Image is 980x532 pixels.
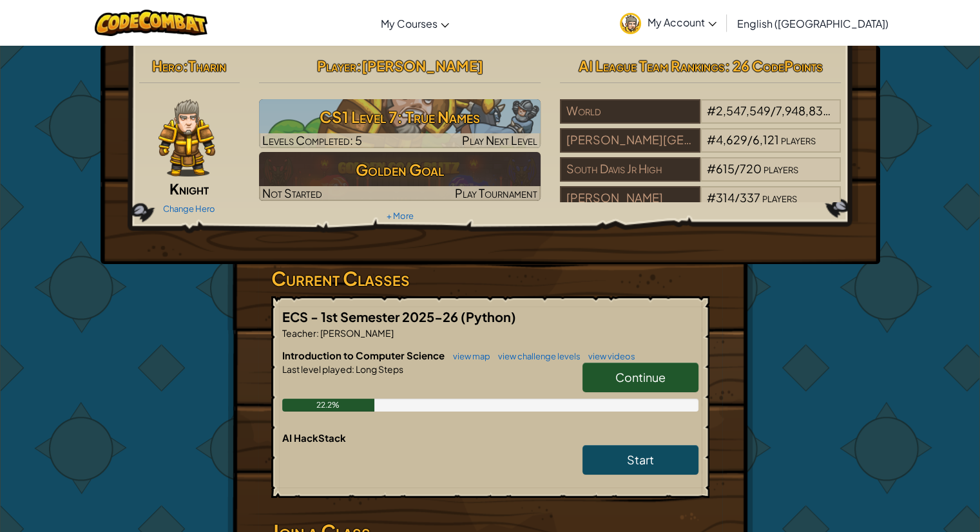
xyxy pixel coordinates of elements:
h3: Golden Goal [259,155,541,184]
span: Last level played [282,363,352,375]
span: # [707,190,716,205]
span: My Account [648,15,716,29]
span: : 26 CodePoints [725,57,823,75]
span: [PERSON_NAME] [319,327,394,339]
span: Introduction to Computer Science [282,349,447,361]
span: # [707,132,716,147]
h3: CS1 Level 7: True Names [259,102,541,131]
span: My Courses [381,17,437,30]
span: (Python) [461,309,516,325]
span: [PERSON_NAME] [361,57,483,75]
span: Tharin [188,57,226,75]
a: view map [447,351,490,361]
span: Continue [615,370,666,385]
img: Golden Goal [259,152,541,201]
span: AI HackStack [282,432,346,444]
span: Knight [169,180,209,198]
span: ECS - 1st Semester 2025-26 [282,309,461,325]
img: knight-pose.png [159,99,215,176]
a: Start [582,445,698,475]
a: Golden GoalNot StartedPlay Tournament [259,152,541,201]
span: / [747,132,753,147]
a: Change Hero [163,204,215,214]
span: # [707,161,716,176]
span: English ([GEOGRAPHIC_DATA]) [737,17,889,30]
span: # [707,103,716,118]
span: 2,547,549 [716,103,771,118]
span: Play Next Level [462,133,537,147]
a: English ([GEOGRAPHIC_DATA]) [731,6,895,41]
span: Long Steps [354,363,403,375]
span: Player [316,57,356,75]
span: Teacher [282,327,316,339]
span: 720 [740,161,762,176]
img: avatar [620,13,641,34]
span: / [771,103,776,118]
div: 22.2% [282,399,374,412]
span: Levels Completed: 5 [262,133,362,147]
a: World#2,547,549/7,948,838players [560,111,841,126]
a: view challenge levels [492,351,581,361]
span: Hero [152,57,183,75]
span: 4,629 [716,132,747,147]
a: view videos [582,351,635,361]
span: 615 [716,161,735,176]
span: 337 [740,190,760,205]
span: : [356,57,361,75]
a: South Davis Jr High#615/720players [560,169,841,184]
div: World [560,99,700,124]
div: South Davis Jr High [560,157,700,182]
span: 7,948,838 [776,103,831,118]
span: : [316,327,319,339]
span: Start [627,452,654,467]
span: players [762,190,797,205]
span: AI League Team Rankings [579,57,725,75]
span: players [764,161,798,176]
a: [PERSON_NAME]#314/337players [560,198,841,213]
a: Play Next Level [259,99,541,148]
a: My Courses [374,6,456,41]
h3: Current Classes [271,264,709,293]
span: / [735,161,740,176]
span: 6,121 [753,132,779,147]
div: [PERSON_NAME] [560,186,700,211]
span: / [735,190,740,205]
span: : [352,363,354,375]
a: + More [386,211,413,221]
span: players [832,103,867,118]
span: Not Started [262,185,322,200]
img: CodeCombat logo [95,10,207,36]
span: : [183,57,188,75]
span: players [781,132,816,147]
span: Play Tournament [455,185,537,200]
span: 314 [716,190,735,205]
div: [PERSON_NAME][GEOGRAPHIC_DATA] [560,128,700,153]
a: My Account [613,3,723,43]
img: CS1 Level 7: True Names [259,99,541,148]
a: [PERSON_NAME][GEOGRAPHIC_DATA]#4,629/6,121players [560,140,841,155]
